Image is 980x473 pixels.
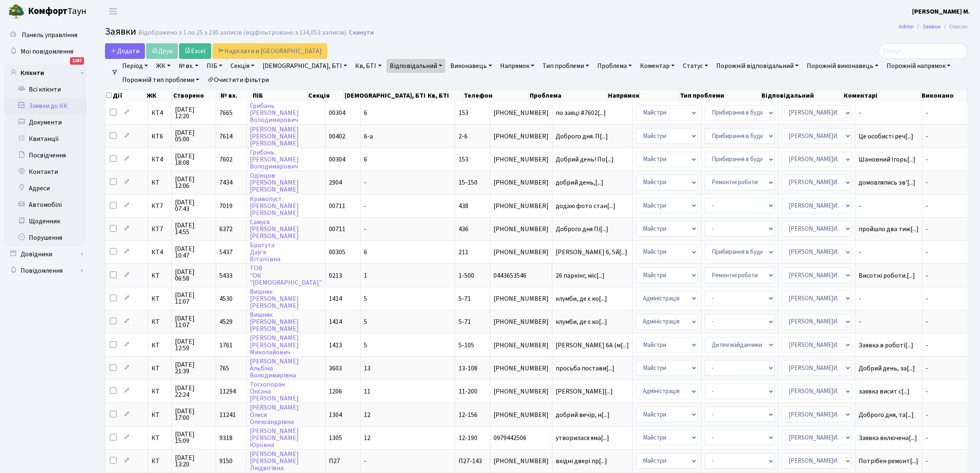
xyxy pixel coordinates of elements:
a: Excel [179,43,211,59]
th: Телефон [463,90,528,101]
span: КТ [151,365,168,372]
span: [PHONE_NUMBER] [493,110,549,116]
span: 1304 [329,410,342,419]
a: Відповідальний [386,59,445,73]
span: [PHONE_NUMBER] [493,365,549,372]
a: [PERSON_NAME][PERSON_NAME]Юріївна [250,426,299,450]
span: [DATE] 06:58 [175,269,212,282]
a: Самуся[PERSON_NAME][PERSON_NAME] [250,218,299,241]
span: КТ4 [151,156,168,163]
span: 13-108 [459,364,477,373]
a: Порушення [4,229,86,246]
th: Кв, БТІ [427,90,463,101]
span: [PERSON_NAME] 6, 5й[...] [556,248,627,257]
span: 6 [364,108,367,117]
span: - [926,364,928,373]
th: [DEMOGRAPHIC_DATA], БТІ [344,90,427,101]
a: Заявки [922,22,940,31]
span: 00305 [329,248,345,257]
span: КТ [151,412,168,418]
a: Грибань[PERSON_NAME]Володимирович [250,101,299,124]
span: Доброго дня Пі[...] [556,225,608,234]
a: Скинути [349,29,374,37]
a: Заявки до КК [4,98,86,114]
span: 2-6 [459,132,468,141]
span: [PHONE_NUMBER] [493,318,549,325]
a: [PERSON_NAME][PERSON_NAME]Миколайович [250,334,299,357]
span: 1-500 [459,271,474,280]
span: КТ6 [151,133,168,140]
img: logo.png [8,3,25,20]
span: 12-190 [459,433,477,443]
span: [DATE] 22:24 [175,385,212,398]
span: 3603 [329,364,342,373]
span: 1414 [329,317,342,326]
a: Вишняк[PERSON_NAME][PERSON_NAME] [250,287,299,310]
span: Шановний Ігорь[...] [859,155,915,164]
span: Добрий день, за[...] [859,364,915,373]
span: 11 [364,387,370,396]
span: КТ [151,388,168,395]
span: - [364,457,366,466]
span: [PHONE_NUMBER] [493,133,549,140]
span: 7665 [219,108,233,117]
span: 5437 [219,248,233,257]
span: [PHONE_NUMBER] [493,412,549,418]
th: Дії [105,90,146,101]
span: [DATE] 15:09 [175,431,212,444]
b: [PERSON_NAME] М. [912,7,970,16]
span: [DATE] 14:55 [175,222,212,235]
span: 7019 [219,201,233,211]
span: 765 [219,364,229,373]
span: 5-71 [459,294,471,303]
span: по заяці #7602[...] [556,108,606,117]
span: 153 [459,155,468,164]
span: заявка висит с[...] [859,387,910,396]
span: - [364,201,366,211]
a: Статус [680,59,711,73]
span: [DATE] 11:07 [175,292,212,305]
span: - [926,248,928,257]
a: [PERSON_NAME][PERSON_NAME][PERSON_NAME] [250,125,299,148]
span: [PHONE_NUMBER] [493,179,549,186]
span: [PERSON_NAME][...] [556,387,613,396]
th: Виконано [921,90,968,101]
span: КТ [151,179,168,186]
span: пройшло два тиж[...] [859,225,919,234]
span: [PHONE_NUMBER] [493,388,549,395]
span: КТ [151,318,168,325]
span: [DATE] 05:00 [175,129,212,143]
span: 1 [364,271,367,280]
span: 436 [459,225,468,234]
a: Кв, БТІ [352,59,384,73]
a: Вишняк[PERSON_NAME][PERSON_NAME] [250,310,299,333]
span: 0213 [329,271,342,280]
a: [PERSON_NAME][PERSON_NAME]Людвігівна [250,450,299,473]
span: Доброго дня. П[...] [556,132,608,141]
span: добрий вечір, н[...] [556,410,610,419]
span: [DATE] 12:06 [175,176,212,189]
th: Проблема [529,90,607,101]
a: Порожній відповідальний [713,59,802,73]
a: Грибань[PERSON_NAME]Володимирович [250,148,299,171]
span: 6 [364,248,367,257]
span: [PHONE_NUMBER] [493,156,549,163]
span: клумби, де є ко[...] [556,317,607,326]
li: Список [940,22,968,31]
span: просьба постави[...] [556,364,615,373]
span: Потрібен ремонт[...] [859,457,918,466]
span: КТ4 [151,249,168,255]
span: - [926,317,928,326]
span: - [926,410,928,419]
span: [DATE] 18:08 [175,153,212,166]
span: - [926,271,928,280]
span: Заявка в роботі[...] [859,341,913,350]
span: клумби, де є ко[...] [556,294,607,303]
a: Документи [4,114,86,131]
a: № вх. [175,59,202,73]
span: КТ [151,272,168,279]
a: Тип проблеми [539,59,592,73]
span: - [926,155,928,164]
b: Комфорт [28,5,68,18]
span: 7602 [219,155,233,164]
